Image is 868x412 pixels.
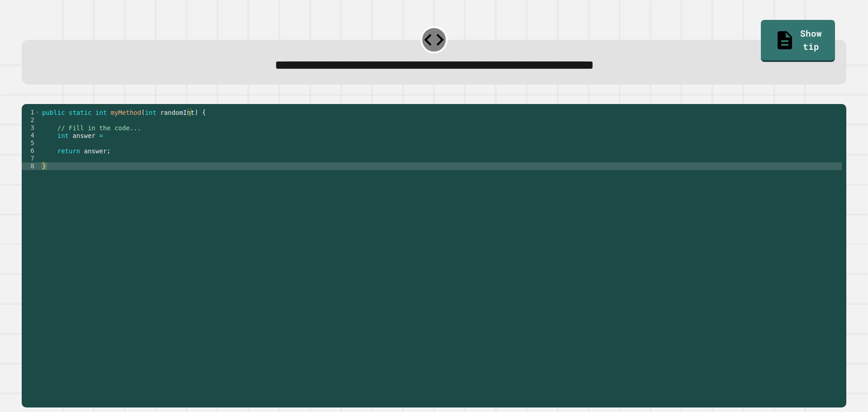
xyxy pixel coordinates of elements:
div: 1 [22,109,40,116]
div: 2 [22,116,40,124]
div: 5 [22,139,40,147]
div: 8 [22,162,40,170]
div: 4 [22,132,40,139]
a: Show tip [761,20,835,62]
div: 3 [22,124,40,132]
div: 7 [22,155,40,162]
span: Toggle code folding, rows 1 through 8 [35,109,40,116]
div: 6 [22,147,40,155]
